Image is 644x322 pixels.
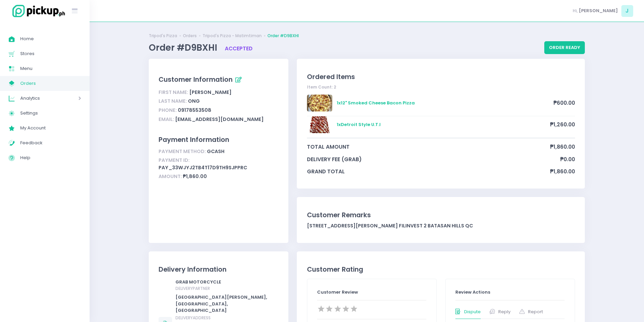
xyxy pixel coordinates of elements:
img: logo [8,4,66,18]
div: [GEOGRAPHIC_DATA][PERSON_NAME], [GEOGRAPHIC_DATA], [GEOGRAPHIC_DATA] [175,294,277,314]
div: Customer Information [159,74,279,86]
span: Order #D9BXHI [149,42,219,54]
div: ₱1,860.00 [159,172,279,181]
div: GRAB MOTORCYCLE [175,279,277,292]
span: Reply [498,308,510,315]
span: total amount [307,143,550,151]
span: Report [528,308,543,315]
span: [PERSON_NAME] [579,7,618,14]
span: Customer Review [317,289,358,295]
span: Amount: [159,173,182,180]
span: Menu [20,64,81,73]
span: My Account [20,124,81,132]
span: ₱1,860.00 [550,168,575,175]
a: Order #D9BXHI [267,33,299,39]
div: Delivery Information [159,265,279,274]
span: Settings [20,109,81,118]
a: Tripod's Pizza - Matimtiman [202,33,262,39]
div: [EMAIL_ADDRESS][DOMAIN_NAME] [159,115,279,124]
span: Review Actions [455,289,490,295]
span: Orders [20,79,81,88]
div: Payment Information [159,135,279,145]
span: Help [20,153,81,162]
span: Phone: [159,107,177,114]
span: Last Name: [159,98,187,104]
span: delivery partner [175,286,210,291]
div: Customer Rating [307,265,575,274]
span: delivery fee (grab) [307,155,560,163]
span: accepted [225,45,253,52]
span: Payment Method: [159,148,206,155]
span: delivery address [175,315,211,321]
span: Hi, [573,7,578,14]
span: Payment ID: [159,157,190,164]
a: Orders [183,33,197,39]
span: grand total [307,168,550,175]
div: pay_33WjyJ2TB4t17d9Th9SJPPRc [159,156,279,172]
span: Stores [20,49,81,58]
div: [PERSON_NAME] [159,88,279,97]
div: [STREET_ADDRESS][PERSON_NAME] filinvest 2 batasan hills qc [307,222,575,229]
span: Feedback [20,139,81,147]
div: Customer Remarks [307,210,575,220]
span: Email: [159,116,174,123]
span: J [621,5,633,17]
span: Home [20,34,81,43]
span: Dispute [464,308,481,315]
div: Ordered Items [307,72,575,82]
span: ₱0.00 [560,155,575,163]
a: Tripod's Pizza [149,33,177,39]
div: gcash [159,147,279,156]
div: Item Count: 2 [307,84,575,90]
div: Ong [159,97,279,106]
span: Analytics [20,94,59,103]
span: First Name: [159,89,188,96]
button: order ready [544,41,585,54]
span: ₱1,860.00 [550,143,575,151]
div: 09178553508 [159,106,279,115]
